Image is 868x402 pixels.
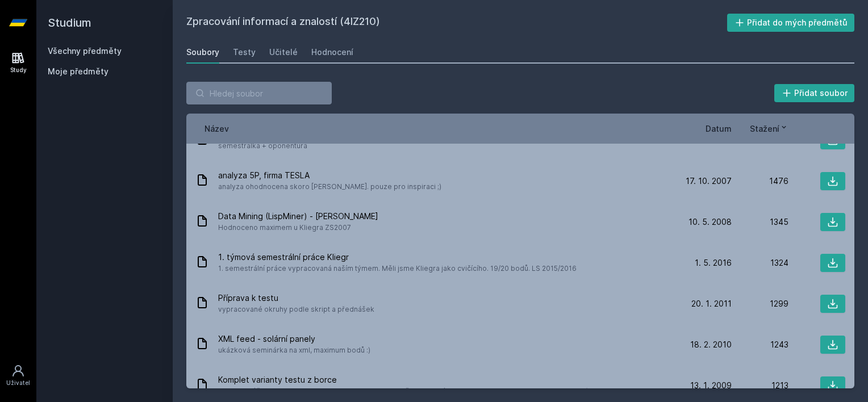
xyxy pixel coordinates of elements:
span: 18. 2. 2010 [690,339,732,350]
div: 1345 [732,216,788,228]
a: Study [2,45,34,80]
div: Hodnocení [311,47,353,58]
button: Přidat soubor [774,84,855,102]
span: vypracované okruhy podle skript a přednášek [218,304,374,315]
span: analyza ohodnocena skoro [PERSON_NAME]. pouze pro inspiraci ;) [218,181,441,192]
div: Soubory [186,47,219,58]
div: 1299 [732,298,788,309]
button: Stažení [750,123,788,135]
a: Soubory [186,41,219,64]
span: 20. 1. 2011 [691,298,732,309]
div: 1324 [732,257,788,269]
span: 10. 5. 2008 [688,216,732,228]
span: Hodnoceno maximem u Kliegra ZS2007 [218,222,378,233]
h2: Zpracování informací a znalostí (4IZ210) [186,14,727,32]
span: 17. 10. 2007 [686,175,732,187]
a: Hodnocení [311,41,353,64]
div: Učitelé [269,47,298,58]
button: Datum [706,123,732,135]
div: 1243 [732,339,788,350]
a: Učitelé [269,41,298,64]
span: Moje předměty [48,66,108,77]
span: analyza 5P, firma TESLA [218,170,441,181]
span: ukázková seminárka na xml, maximum bodů :) [218,345,370,356]
span: Komplet varianty testu z borce [218,374,589,386]
div: Uživatel [6,379,30,387]
div: 1213 [732,380,788,391]
div: Testy [233,47,256,58]
input: Hledej soubor [186,82,332,104]
div: 1476 [732,175,788,187]
a: Všechny předměty [48,46,122,56]
span: 1. týmová semestrální práce Kliegr [218,252,577,263]
span: Příprava k testu [218,292,374,304]
span: semestralka + oponentura [218,140,307,152]
span: 13. 1. 2009 [690,380,732,391]
span: 1. 5. 2016 [695,257,732,269]
a: Uživatel [2,358,34,393]
span: Data Mining (LispMiner) - [PERSON_NAME] [218,211,378,222]
span: pro svoje účely jsem to zkompletovala, tak snad se to někomu hodí, aby jste to nemuseli stahovat ... [218,386,589,397]
span: 1. semestrální práce vypracovaná naším týmem. Měli jsme Kliegra jako cvičícího. 19/20 bodů. LS 20... [218,263,577,274]
button: Přidat do mých předmětů [727,14,855,32]
span: Stažení [750,123,779,135]
div: Study [10,66,27,74]
span: XML feed - solární panely [218,333,370,345]
button: Název [205,123,229,135]
a: Testy [233,41,256,64]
